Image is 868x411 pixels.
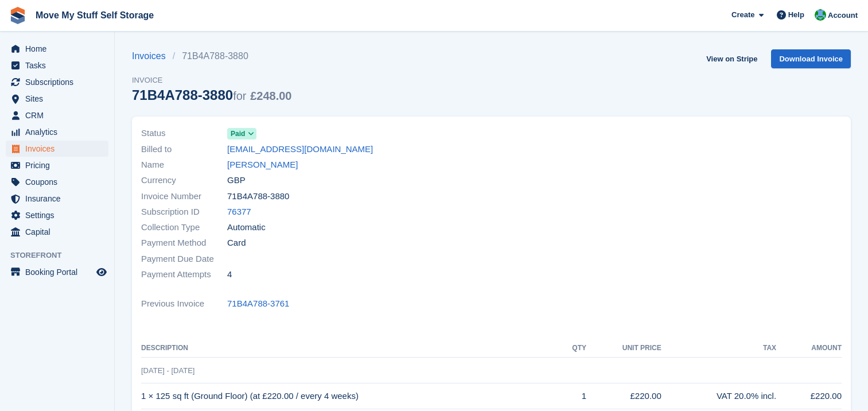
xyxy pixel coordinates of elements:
[227,158,298,172] a: [PERSON_NAME]
[702,49,762,68] a: View on Stripe
[25,157,94,173] span: Pricing
[132,49,173,63] a: Invoices
[141,127,227,140] span: Status
[141,253,227,266] span: Payment Due Date
[6,74,108,90] a: menu
[25,74,94,90] span: Subscriptions
[227,297,289,311] a: 71B4A788-3761
[227,127,256,140] a: Paid
[788,9,804,21] span: Help
[132,49,291,63] nav: breadcrumbs
[141,366,194,375] span: [DATE] - [DATE]
[25,174,94,190] span: Coupons
[661,339,776,358] th: Tax
[141,268,227,281] span: Payment Attempts
[227,221,266,234] span: Automatic
[141,143,227,156] span: Billed to
[6,174,108,190] a: menu
[586,339,661,358] th: Unit Price
[10,250,114,261] span: Storefront
[25,264,94,280] span: Booking Portal
[25,224,94,240] span: Capital
[231,129,245,139] span: Paid
[6,107,108,123] a: menu
[6,157,108,173] a: menu
[141,174,227,187] span: Currency
[815,9,826,21] img: Dan
[141,221,227,234] span: Collection Type
[141,383,559,409] td: 1 × 125 sq ft (Ground Floor) (at £220.00 / every 4 weeks)
[25,191,94,207] span: Insurance
[6,124,108,140] a: menu
[227,143,373,156] a: [EMAIL_ADDRESS][DOMAIN_NAME]
[25,57,94,73] span: Tasks
[132,87,291,103] div: 71B4A788-3880
[227,268,232,281] span: 4
[6,41,108,57] a: menu
[25,141,94,157] span: Invoices
[559,339,586,358] th: QTY
[141,297,227,311] span: Previous Invoice
[132,75,291,86] span: Invoice
[6,191,108,207] a: menu
[95,265,108,279] a: Preview store
[141,339,559,358] th: Description
[31,6,158,25] a: Move My Stuff Self Storage
[233,90,246,102] span: for
[227,174,246,187] span: GBP
[141,158,227,172] span: Name
[771,49,851,68] a: Download Invoice
[227,236,246,250] span: Card
[141,236,227,250] span: Payment Method
[6,57,108,73] a: menu
[6,91,108,107] a: menu
[250,90,291,102] span: £248.00
[25,207,94,223] span: Settings
[6,141,108,157] a: menu
[227,205,251,219] a: 76377
[731,9,754,21] span: Create
[9,7,26,24] img: stora-icon-8386f47178a22dfd0bd8f6a31ec36ba5ce8667c1dd55bd0f319d3a0aa187defe.svg
[776,383,842,409] td: £220.00
[141,205,227,219] span: Subscription ID
[559,383,586,409] td: 1
[661,390,776,403] div: VAT 20.0% incl.
[25,124,94,140] span: Analytics
[25,41,94,57] span: Home
[586,383,661,409] td: £220.00
[6,224,108,240] a: menu
[6,207,108,223] a: menu
[776,339,842,358] th: Amount
[828,10,858,21] span: Account
[141,190,227,203] span: Invoice Number
[6,264,108,280] a: menu
[25,107,94,123] span: CRM
[227,190,289,203] span: 71B4A788-3880
[25,91,94,107] span: Sites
